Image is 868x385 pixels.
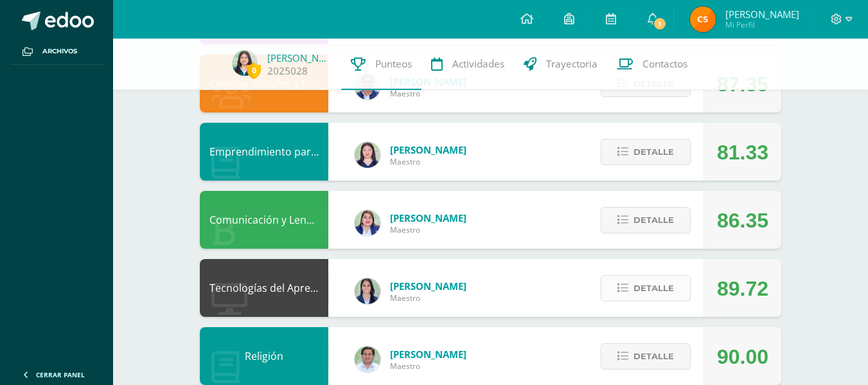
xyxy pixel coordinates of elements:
[42,46,77,57] span: Archivos
[421,39,514,90] a: Actividades
[717,123,768,181] div: 81.33
[355,142,380,168] img: a452c7054714546f759a1a740f2e8572.png
[633,276,674,300] span: Detalle
[375,57,412,71] span: Punteos
[725,8,799,21] span: [PERSON_NAME]
[642,57,687,71] span: Contactos
[607,39,697,90] a: Contactos
[200,259,328,317] div: Tecnologías del Aprendizaje y la Comunicación: Computación
[633,140,674,164] span: Detalle
[355,210,380,236] img: 97caf0f34450839a27c93473503a1ec1.png
[601,343,691,370] button: Detalle
[390,280,466,292] span: [PERSON_NAME]
[514,39,607,90] a: Trayectoria
[390,348,466,361] span: [PERSON_NAME]
[725,19,799,30] span: Mi Perfil
[36,370,85,379] span: Cerrar panel
[355,346,380,372] img: f767cae2d037801592f2ba1a5db71a2a.png
[633,345,674,368] span: Detalle
[267,64,308,78] a: 2025028
[341,39,421,90] a: Punteos
[452,57,504,71] span: Actividades
[390,143,466,156] span: [PERSON_NAME]
[267,51,332,64] a: [PERSON_NAME]
[200,123,328,181] div: Emprendimiento para la Productividad
[390,211,466,224] span: [PERSON_NAME]
[390,361,466,372] span: Maestro
[390,292,466,303] span: Maestro
[10,39,103,65] a: Archivos
[633,208,674,232] span: Detalle
[247,62,261,78] span: 0
[653,17,667,31] span: 1
[601,275,691,301] button: Detalle
[601,207,691,233] button: Detalle
[200,191,328,249] div: Comunicación y Lenguaje, Idioma Español
[717,260,768,318] div: 89.72
[601,139,691,165] button: Detalle
[200,327,328,385] div: Religión
[546,57,598,71] span: Trayectoria
[390,156,466,167] span: Maestro
[690,6,716,32] img: 236f60812479887bd343fffca26c79af.png
[390,224,466,235] span: Maestro
[232,50,258,76] img: d9abd7a04bca839026e8d591fa2944fe.png
[717,192,768,249] div: 86.35
[355,278,380,304] img: 7489ccb779e23ff9f2c3e89c21f82ed0.png
[390,88,466,99] span: Maestro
